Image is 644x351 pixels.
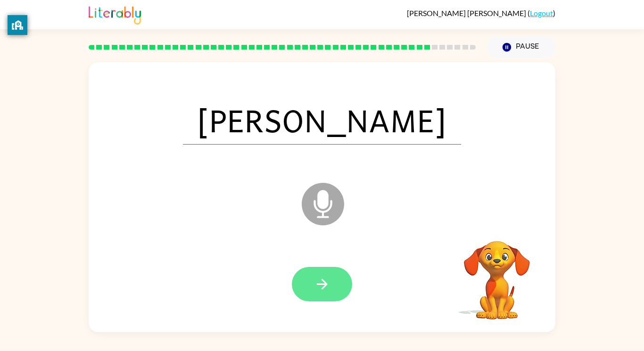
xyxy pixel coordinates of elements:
button: privacy banner [8,15,27,35]
a: Logout [530,9,553,17]
button: Pause [487,36,555,58]
div: ( ) [407,9,555,17]
video: Your browser must support playing .mp4 files to use Literably. Please try using another browser. [450,226,544,321]
span: [PERSON_NAME] [183,95,461,145]
span: [PERSON_NAME] [PERSON_NAME] [407,9,528,17]
img: Literably [89,4,141,25]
